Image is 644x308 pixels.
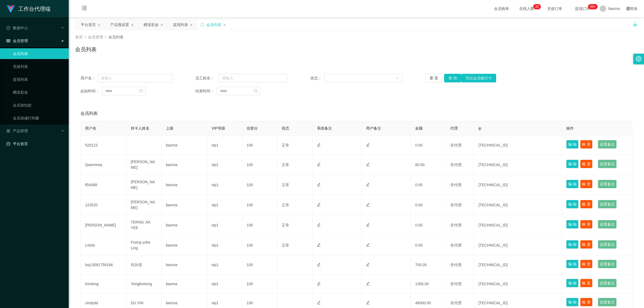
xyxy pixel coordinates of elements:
div: 赠送彩金 [144,20,159,30]
button: 账 变 [580,200,592,208]
a: 充值列表 [13,61,64,72]
button: 查 询 [444,74,461,82]
div: 提现列表 [173,20,188,30]
a: 赠送彩金 [13,87,64,98]
i: 图标: edit [366,183,370,186]
span: 充值订单 [544,7,565,10]
span: 会员管理 [6,39,28,43]
i: 图标: edit [317,203,321,207]
span: 持卡人姓名 [131,126,149,130]
span: ip [478,126,481,130]
i: 图标: down [396,76,399,80]
td: 0.00 [411,235,446,255]
i: 图标: close [160,23,163,27]
button: 编 辑 [566,140,579,149]
span: 非代理 [450,183,462,187]
span: 起始时间： [80,88,102,94]
a: 会员加减打码量 [13,113,64,123]
td: [TECHNICAL_ID] [474,155,562,175]
td: baoma [162,274,207,294]
button: 账 变 [580,220,592,229]
td: 100 [242,155,277,175]
td: [PERSON_NAME] [81,215,126,235]
a: 会员加扣款 [13,100,64,111]
span: 结束时间： [195,88,217,94]
i: 图标: close [190,23,193,27]
button: 编 辑 [566,279,579,287]
span: 非代理 [450,203,462,207]
span: 非代理 [450,282,462,286]
span: 非代理 [450,301,462,305]
button: 重 置 [425,74,442,82]
span: 状态： [310,75,324,81]
td: Lololo [81,235,126,255]
span: 非代理 [450,243,462,247]
div: 产品预设置 [110,20,129,30]
td: 100 [242,175,277,195]
td: vip1 [207,155,242,175]
i: 图标: edit [317,223,321,227]
button: 编 辑 [566,220,579,229]
span: 非代理 [450,163,462,167]
span: / [85,35,86,39]
td: vip1 [207,274,242,294]
td: [PERSON_NAME] [126,175,162,195]
span: 产品管理 [6,129,28,133]
div: 平台首页 [81,20,96,30]
i: 图标: edit [366,203,370,207]
td: 0.00 [411,215,446,235]
span: 系统备注 [317,126,332,130]
span: 用户备注 [366,126,381,130]
td: 520123 [81,136,126,155]
button: 账 变 [580,140,592,149]
i: 图标: edit [317,183,321,186]
td: 100 [242,195,277,215]
td: 700.00 [411,255,446,274]
span: 操作 [566,126,574,130]
button: 设置备注 [598,180,617,188]
a: 工作台代理端 [6,6,50,11]
span: 信誉分 [247,126,258,130]
i: 图标: edit [366,263,370,266]
td: vip1 [207,195,242,215]
button: 编 辑 [566,298,579,306]
button: 设置备注 [598,140,617,149]
span: / [105,35,106,39]
i: 图标: close [223,23,226,27]
td: [TECHNICAL_ID] [474,195,562,215]
td: 1350.00 [411,274,446,294]
button: 设置备注 [598,240,617,249]
td: baoma [162,195,207,215]
td: Kimlong [81,274,126,294]
i: 图标: setting [636,56,642,62]
td: Yongkimlong [126,274,162,294]
span: 非代理 [450,143,462,147]
td: lxq13081756166 [81,255,126,274]
td: vip1 [207,175,242,195]
img: logo.9652507e.png [6,5,15,13]
td: baoma [162,255,207,274]
td: vip1 [207,255,242,274]
span: 正常 [282,183,289,187]
input: 请输入 [219,74,287,82]
button: 设置备注 [598,160,617,168]
td: 100 [242,235,277,255]
span: 正常 [282,143,289,147]
i: 图标: edit [366,223,370,227]
button: 设置备注 [598,279,617,287]
p: 2 [535,4,537,9]
i: 图标: edit [317,243,321,247]
i: 图标: calendar [139,89,143,93]
i: 图标: close [131,23,134,27]
td: 0.00 [411,175,446,195]
span: 提现订单 [572,7,593,10]
span: 正常 [282,163,289,167]
span: 员工姓名： [195,75,219,81]
i: 图标: edit [366,143,370,147]
button: 账 变 [580,279,592,287]
i: 图标: edit [366,243,370,247]
td: baoma [162,175,207,195]
button: 账 变 [580,298,592,306]
h1: 会员列表 [75,45,97,53]
span: 首页 [75,35,83,39]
